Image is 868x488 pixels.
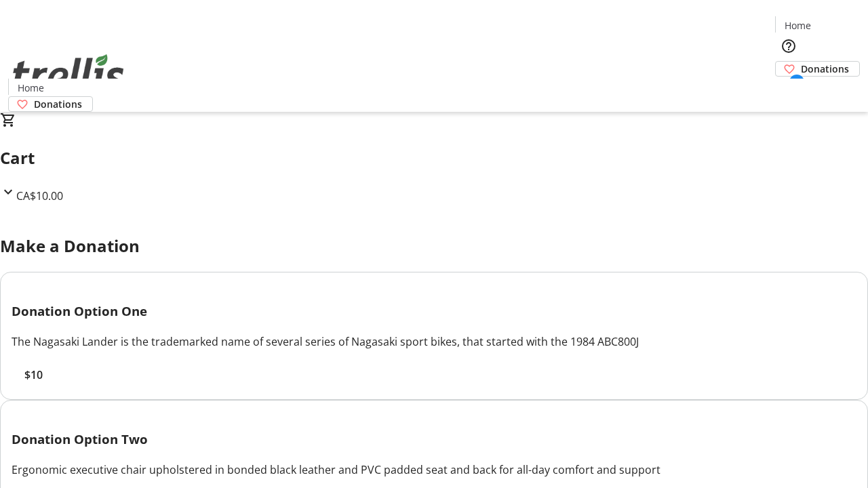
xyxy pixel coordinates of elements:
button: Help [775,33,802,60]
a: Donations [8,96,93,112]
span: $10 [24,367,43,383]
h3: Donation Option Two [12,430,856,449]
div: Ergonomic executive chair upholstered in bonded black leather and PVC padded seat and back for al... [12,462,856,478]
span: Donations [34,97,82,111]
span: Home [18,81,44,95]
span: Donations [801,62,849,76]
img: Orient E2E Organization jVxkaWNjuz's Logo [8,39,129,107]
a: Donations [775,61,860,77]
div: The Nagasaki Lander is the trademarked name of several series of Nagasaki sport bikes, that start... [12,333,856,350]
a: Home [9,81,52,95]
span: Home [785,18,811,33]
h3: Donation Option One [12,302,856,321]
span: CA$10.00 [16,188,63,203]
a: Home [776,18,819,33]
button: $10 [12,367,55,383]
button: Cart [775,77,802,104]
